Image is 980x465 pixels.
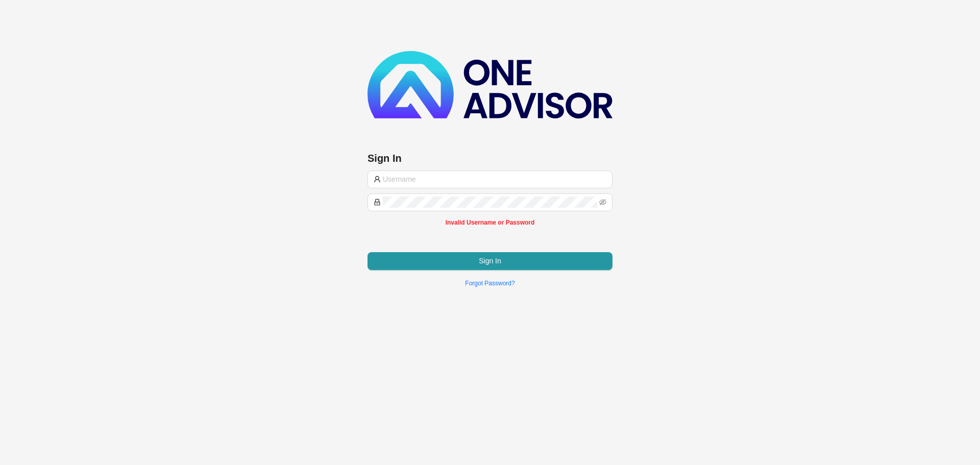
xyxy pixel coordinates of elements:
h3: Sign In [367,151,612,165]
span: Sign In [479,255,501,266]
a: Forgot Password? [465,280,514,287]
b: Invalid Username or Password [446,219,535,226]
span: eye-invisible [599,199,606,206]
button: Sign In [367,252,612,270]
input: Username [383,174,606,185]
img: b89e593ecd872904241dc73b71df2e41-logo-dark.svg [367,51,612,118]
span: lock [374,199,381,206]
span: user [374,176,381,183]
